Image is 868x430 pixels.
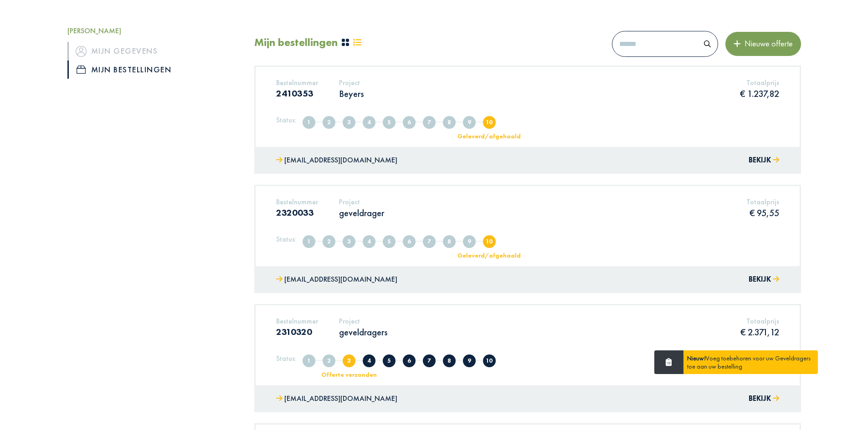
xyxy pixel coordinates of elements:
[276,207,318,218] h3: 2320033
[323,354,335,367] span: Volledig
[403,116,416,129] span: Offerte goedgekeurd
[452,252,527,258] div: Geleverd/afgehaald
[339,326,388,338] p: geveldragers
[749,392,779,405] button: Bekijk
[383,235,395,248] span: Offerte afgekeurd
[339,88,364,100] p: Beyers
[443,235,456,248] span: In nabehandeling
[687,354,706,362] strong: Nieuw!
[323,235,335,248] span: Volledig
[339,197,384,206] h5: Project
[403,235,416,248] span: Offerte goedgekeurd
[276,88,318,99] h3: 2410353
[67,42,241,60] a: iconMijn gegevens
[423,116,436,129] span: In productie
[725,32,801,56] button: Nieuwe offerte
[276,116,297,124] h5: Status:
[339,207,384,219] p: geveldrager
[363,116,375,129] span: Offerte in overleg
[343,354,355,367] span: Offerte verzonden
[276,154,397,167] a: [EMAIL_ADDRESS][DOMAIN_NAME]
[67,61,241,79] a: iconMijn bestellingen
[463,116,476,129] span: Klaar voor levering/afhaling
[463,354,476,367] span: Klaar voor levering/afhaling
[423,235,436,248] span: In productie
[741,38,793,49] span: Nieuwe offerte
[452,133,527,139] div: Geleverd/afgehaald
[383,354,395,367] span: Offerte afgekeurd
[740,326,779,338] p: € 2.371,12
[704,40,711,47] img: search.svg
[443,116,456,129] span: In nabehandeling
[276,197,318,206] h5: Bestelnummer
[463,235,476,248] span: Klaar voor levering/afhaling
[276,392,397,405] a: [EMAIL_ADDRESS][DOMAIN_NAME]
[67,26,241,35] h5: [PERSON_NAME]
[76,46,87,57] img: icon
[483,354,496,367] span: Geleverd/afgehaald
[383,116,395,129] span: Offerte afgekeurd
[276,235,297,243] h5: Status:
[483,235,496,248] span: Geleverd/afgehaald
[311,371,386,378] div: Offerte verzonden
[363,354,375,367] span: Offerte in overleg
[746,207,779,219] p: € 95,55
[303,354,315,367] span: Aangemaakt
[276,326,318,337] h3: 2310320
[276,317,318,325] h5: Bestelnummer
[740,88,779,100] p: € 1.237,82
[77,66,86,74] img: icon
[254,36,338,49] h2: Mijn bestellingen
[303,235,315,248] span: Aangemaakt
[746,197,779,206] h5: Totaalprijs
[343,235,355,248] span: Offerte verzonden
[363,235,375,248] span: Offerte in overleg
[749,154,779,167] button: Bekijk
[323,116,335,129] span: Volledig
[276,78,318,87] h5: Bestelnummer
[740,78,779,87] h5: Totaalprijs
[303,116,315,129] span: Aangemaakt
[749,273,779,286] button: Bekijk
[343,116,355,129] span: Offerte verzonden
[339,78,364,87] h5: Project
[683,350,818,374] div: Voeg toebehoren voor uw Geveldragers toe aan uw bestelling
[423,354,436,367] span: In productie
[740,317,779,325] h5: Totaalprijs
[276,354,297,363] h5: Status:
[339,317,388,325] h5: Project
[483,116,496,129] span: Geleverd/afgehaald
[276,273,397,286] a: [EMAIL_ADDRESS][DOMAIN_NAME]
[443,354,456,367] span: In nabehandeling
[403,354,416,367] span: Offerte goedgekeurd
